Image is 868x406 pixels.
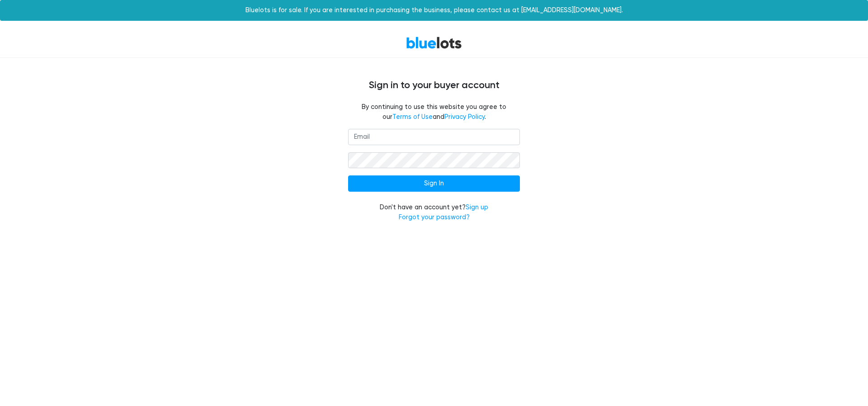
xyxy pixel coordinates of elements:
[348,203,520,222] div: Don't have an account yet?
[406,36,462,49] a: BlueLots
[163,80,705,91] h4: Sign in to your buyer account
[348,102,520,122] fieldset: By continuing to use this website you agree to our and .
[399,213,470,221] a: Forgot your password?
[348,175,520,192] input: Sign In
[466,203,488,211] a: Sign up
[348,129,520,145] input: Email
[444,113,485,121] a: Privacy Policy
[392,113,433,121] a: Terms of Use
